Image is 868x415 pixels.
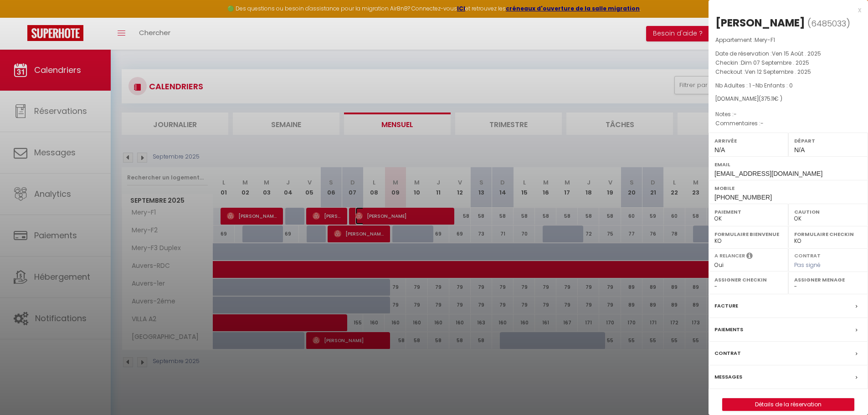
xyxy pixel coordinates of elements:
p: Checkin : [715,58,861,67]
p: Commentaires : [715,119,861,128]
a: Détails de la réservation [723,399,854,410]
span: [PHONE_NUMBER] [714,194,772,201]
span: ( € ) [759,95,782,102]
p: Appartement : [715,36,861,45]
div: x [709,5,861,15]
span: 6485033 [811,18,846,29]
label: Assigner Checkin [714,275,782,284]
label: Contrat [714,348,741,358]
div: [DOMAIN_NAME] [715,95,861,103]
label: Contrat [794,252,821,258]
span: - [734,110,737,118]
label: Messages [714,372,742,382]
label: Facture [714,301,738,311]
label: Mobile [714,184,862,193]
span: Dim 07 Septembre . 2025 [741,59,809,67]
label: Formulaire Checkin [794,230,862,239]
label: Départ [794,136,862,145]
span: ( ) [807,17,850,30]
label: Assigner Menage [794,275,862,284]
label: Email [714,160,862,169]
label: Formulaire Bienvenue [714,230,782,239]
button: Ouvrir le widget de chat LiveChat [7,4,35,31]
label: Paiements [714,325,743,334]
div: [PERSON_NAME] [715,15,805,30]
span: Ven 15 Août . 2025 [772,50,821,57]
span: Ven 12 Septembre . 2025 [745,68,811,76]
p: Checkout : [715,67,861,77]
label: Caution [794,207,862,216]
i: Sélectionner OUI si vous souhaiter envoyer les séquences de messages post-checkout [746,252,753,262]
span: N/A [714,146,725,154]
span: N/A [794,146,805,154]
p: Notes : [715,110,861,119]
p: Date de réservation : [715,49,861,58]
label: A relancer [714,252,745,260]
span: [EMAIL_ADDRESS][DOMAIN_NAME] [714,170,822,177]
span: Nb Enfants : 0 [755,82,793,89]
label: Arrivée [714,136,782,145]
span: Mery-F1 [755,36,775,44]
span: 375.11 [761,95,774,102]
label: Paiement [714,207,782,216]
span: Nb Adultes : 1 - [715,82,793,89]
span: - [760,119,764,127]
span: Pas signé [794,261,821,269]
